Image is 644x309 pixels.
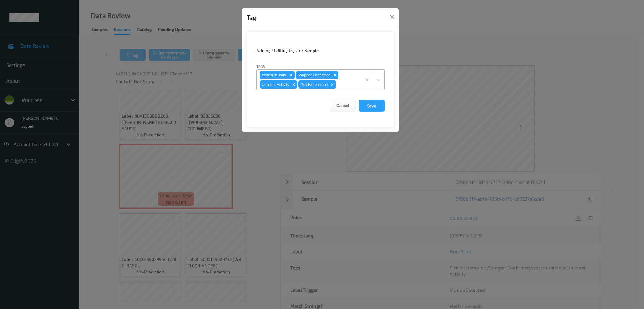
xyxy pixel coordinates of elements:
div: system-mistake [260,71,288,79]
div: Shopper Confirmed [296,71,331,79]
div: Remove system-mistake [288,71,295,79]
label: Tags [256,63,265,69]
div: Adding / Editing tags for Sample [256,47,385,54]
button: Close [388,13,397,22]
div: Remove Unusual-Activity [290,80,297,89]
div: Unusual-Activity [260,80,290,89]
div: Remove Picklist item alert [329,80,336,89]
div: Tag [247,13,256,23]
button: Save [359,100,385,112]
div: Remove Shopper Confirmed [331,71,338,79]
button: Cancel [330,100,356,112]
div: Picklist item alert [298,80,329,89]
